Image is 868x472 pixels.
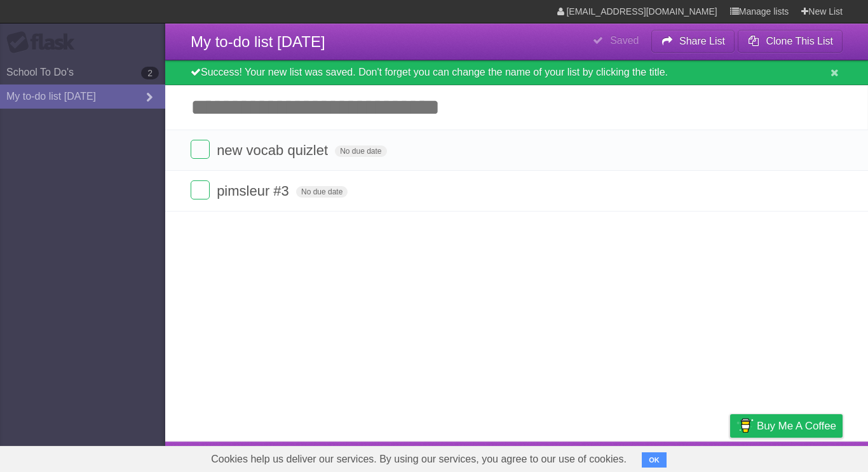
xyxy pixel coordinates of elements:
[191,33,325,50] span: My to-do list [DATE]
[296,186,348,198] span: No due date
[651,30,735,53] button: Share List
[730,414,843,438] a: Buy me a coffee
[561,445,588,469] a: About
[610,35,639,46] b: Saved
[191,140,210,159] label: Done
[738,30,843,53] button: Clone This List
[335,145,386,157] span: No due date
[763,445,843,469] a: Suggest a feature
[217,142,331,158] span: new vocab quizlet
[670,445,698,469] a: Terms
[766,36,833,46] b: Clone This List
[198,447,639,472] span: Cookies help us deliver our services. By using our services, you agree to our use of cookies.
[603,445,654,469] a: Developers
[679,36,725,46] b: Share List
[736,415,754,436] img: Buy me a coffee
[217,183,292,199] span: pimsleur #3
[757,415,836,437] span: Buy me a coffee
[714,445,747,469] a: Privacy
[642,452,667,468] button: OK
[141,67,159,79] b: 2
[6,31,83,54] div: Flask
[191,180,210,199] label: Done
[165,60,868,85] div: Success! Your new list was saved. Don't forget you can change the name of your list by clicking t...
